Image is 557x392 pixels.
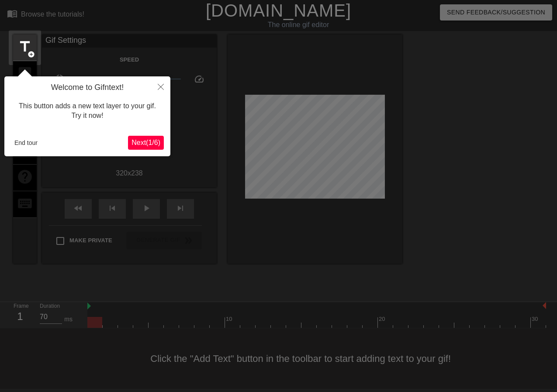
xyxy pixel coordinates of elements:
[11,136,41,149] button: End tour
[151,76,170,96] button: Close
[128,136,164,150] button: Next
[11,93,164,130] div: This button adds a new text layer to your gif. Try it now!
[11,83,164,93] h4: Welcome to Gifntext!
[131,139,160,146] span: Next ( 1 / 6 )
